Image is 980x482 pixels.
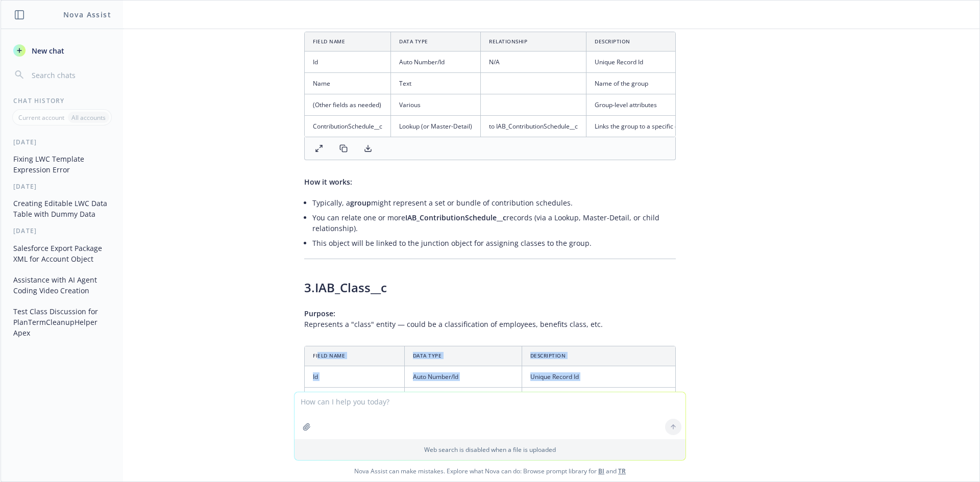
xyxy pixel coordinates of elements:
[404,346,522,366] th: Data Type
[312,210,676,236] li: You can relate one or more records (via a Lookup, Master-Detail, or child relationship).
[1,182,123,191] div: [DATE]
[305,94,391,116] td: (Other fields as needed)
[481,116,586,137] td: to IAB_ContributionSchedule__c
[18,113,64,122] p: Current account
[9,195,115,222] button: Creating Editable LWC Data Table with Dummy Data
[312,236,676,250] li: This object will be linked to the junction object for assigning classes to the group.
[305,346,404,366] th: Field Name
[63,9,111,20] h1: Nova Assist
[391,116,481,137] td: Lookup (or Master-Detail)
[391,73,481,94] td: Text
[9,271,115,299] button: Assistance with AI Agent Coding Video Creation
[391,32,481,52] th: Data Type
[71,113,106,122] p: All accounts
[305,116,391,137] td: ContributionSchedule__c
[305,366,404,387] td: Id
[305,387,404,409] td: Name
[304,309,335,318] span: Purpose:
[404,366,522,387] td: Auto Number/Id
[405,213,506,222] span: IAB_ContributionSchedule__c
[312,195,676,210] li: Typically, a might represent a set or bundle of contribution schedules.
[301,445,679,454] p: Web search is disabled when a file is uploaded
[586,116,745,137] td: Links the group to a specific contribution schedule
[305,73,391,94] td: Name
[9,240,115,267] button: Salesforce Export Package XML for Account Object
[598,467,604,475] a: BI
[30,68,111,82] input: Search chats
[1,226,123,235] div: [DATE]
[522,387,675,409] td: Class name
[9,303,115,341] button: Test Class Discussion for PlanTermCleanupHelper Apex
[9,41,115,60] button: New chat
[618,467,626,475] a: TR
[350,198,371,208] span: group
[30,45,64,56] span: New chat
[481,51,586,72] td: N/A
[522,366,675,387] td: Unique Record Id
[305,51,391,72] td: Id
[304,308,676,329] p: Represents a "class" entity — could be a classification of employees, benefits class, etc.
[1,138,123,146] div: [DATE]
[586,94,745,116] td: Group-level attributes
[522,346,675,366] th: Description
[1,96,123,105] div: Chat History
[586,51,745,72] td: Unique Record Id
[481,32,586,52] th: Relationship
[9,150,115,178] button: Fixing LWC Template Expression Error
[586,73,745,94] td: Name of the group
[5,461,975,481] span: Nova Assist can make mistakes. Explore what Nova can do: Browse prompt library for and
[586,32,745,52] th: Description
[304,177,352,187] span: How it works:
[305,32,391,52] th: Field Name
[391,94,481,116] td: Various
[404,387,522,409] td: Text
[304,280,676,296] h2: 3.
[315,279,387,296] span: IAB_Class__c
[391,51,481,72] td: Auto Number/Id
